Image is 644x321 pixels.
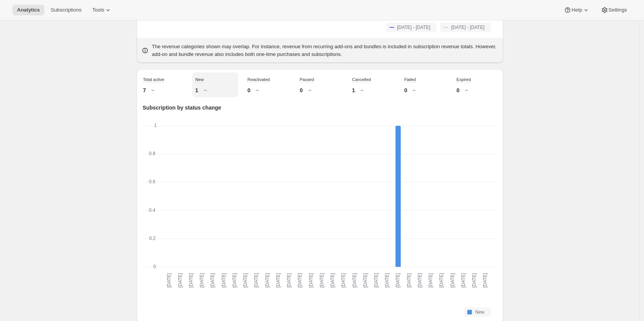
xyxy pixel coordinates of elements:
span: New [195,77,204,82]
rect: New-0 0 [308,126,314,127]
text: [DATE] [232,273,237,288]
button: Settings [596,5,632,15]
rect: New-0 1 [395,126,401,268]
text: [DATE] [417,273,422,288]
span: New [475,309,484,315]
span: Paused [300,77,314,82]
g: Sep 21 2025: New 0 [229,126,240,267]
rect: New-0 0 [363,126,368,127]
text: 0.8 [149,151,156,156]
text: 0.6 [149,179,156,184]
text: [DATE] [264,273,270,288]
text: [DATE] [177,273,183,288]
rect: New-0 0 [243,126,248,127]
text: [DATE] [450,273,455,288]
button: Analytics [12,5,44,15]
p: 0 [404,86,407,94]
g: Oct 05 2025: New 0 [382,126,392,267]
rect: New-0 0 [439,126,444,127]
rect: New-0 0 [199,126,205,127]
text: [DATE] [319,273,324,288]
g: Sep 25 2025: New 0 [273,126,284,267]
g: Oct 03 2025: New 0 [360,126,371,267]
g: Oct 02 2025: New 0 [349,126,360,267]
g: Sep 16 2025: New 0 [175,126,186,267]
text: [DATE] [275,273,281,288]
rect: New-0 0 [297,126,303,127]
text: [DATE] [254,273,259,288]
button: Tools [88,5,117,15]
g: Oct 08 2025: New 0 [414,126,425,267]
rect: New-0 0 [319,126,325,127]
text: [DATE] [460,273,466,288]
rect: New-0 0 [482,126,488,127]
g: Oct 14 2025: New 0 [480,126,490,267]
g: Sep 15 2025: New 0 [164,126,174,267]
rect: New-0 0 [428,126,433,127]
g: Oct 04 2025: New 0 [371,126,382,267]
g: Oct 06 2025: New 1 [392,126,403,268]
rect: New-0 0 [221,126,226,127]
text: 0.2 [149,236,156,241]
g: Sep 23 2025: New 0 [251,126,262,267]
g: Oct 12 2025: New 0 [458,126,469,267]
span: Subscriptions [51,7,81,13]
span: Settings [609,7,627,13]
text: [DATE] [439,273,444,288]
text: [DATE] [210,273,215,288]
g: Sep 30 2025: New 0 [327,126,338,267]
span: [DATE] - [DATE] [397,24,430,30]
g: Sep 24 2025: New 0 [262,126,272,267]
text: [DATE] [308,273,313,288]
text: [DATE] [297,273,303,288]
span: Help [571,7,582,13]
button: Help [559,5,594,15]
p: 7 [143,86,146,94]
span: [DATE] - [DATE] [451,24,484,30]
rect: New-0 0 [188,126,194,127]
rect: New-0 0 [286,126,292,127]
rect: New-0 0 [254,126,259,127]
rect: New-0 0 [417,126,423,127]
text: [DATE] [472,273,477,288]
button: [DATE] - [DATE] [386,23,436,32]
text: [DATE] [395,273,401,288]
g: Oct 01 2025: New 0 [338,126,349,267]
rect: New-0 0 [232,126,237,127]
text: [DATE] [362,273,368,288]
rect: New-0 0 [450,126,455,127]
text: [DATE] [286,273,292,288]
g: Sep 17 2025: New 0 [186,126,196,267]
text: [DATE] [373,273,379,288]
g: Oct 09 2025: New 0 [425,126,436,267]
span: Expired [456,77,471,82]
rect: New-0 0 [276,126,281,127]
text: [DATE] [330,273,335,288]
text: [DATE] [384,273,390,288]
p: 1 [352,86,355,94]
text: 1 [154,123,157,128]
button: [DATE] - [DATE] [440,23,490,32]
g: Sep 20 2025: New 0 [218,126,229,267]
button: Subscriptions [46,5,86,15]
text: [DATE] [352,273,357,288]
text: 0 [153,264,156,269]
g: Sep 19 2025: New 0 [207,126,218,267]
span: Cancelled [352,77,371,82]
text: [DATE] [166,273,172,288]
g: Sep 18 2025: New 0 [196,126,207,267]
text: [DATE] [428,273,433,288]
rect: New-0 0 [374,126,379,127]
p: 0 [456,86,460,94]
p: The revenue categories shown may overlap. For instance, revenue from recurring add-ons and bundle... [152,43,499,58]
rect: New-0 0 [330,126,335,127]
rect: New-0 0 [406,126,412,127]
g: Sep 22 2025: New 0 [240,126,251,267]
p: 1 [195,86,198,94]
rect: New-0 0 [341,126,346,127]
span: Total active [143,77,164,82]
span: Reactivated [247,77,270,82]
button: New [464,307,490,317]
text: [DATE] [341,273,346,288]
rect: New-0 0 [210,126,215,127]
